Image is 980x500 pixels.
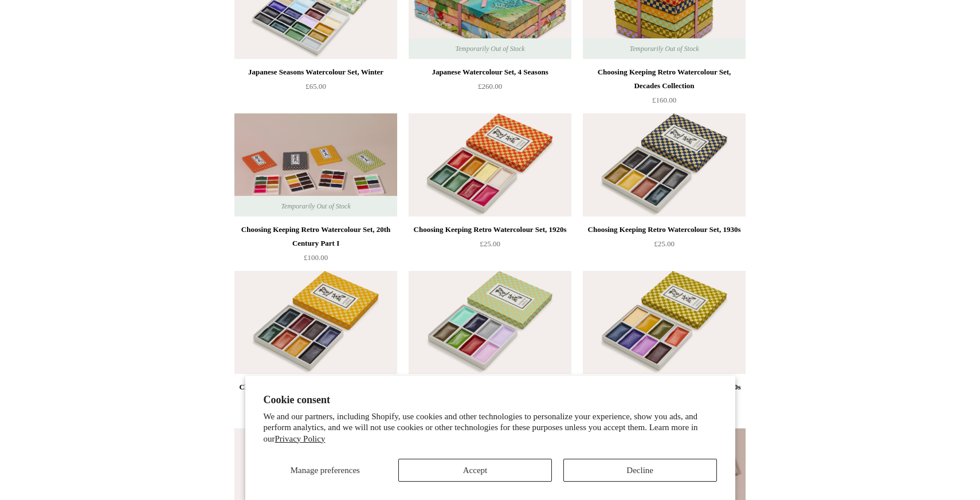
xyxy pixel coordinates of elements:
[583,113,746,216] img: Choosing Keeping Retro Watercolour Set, 1930s
[234,223,397,270] a: Choosing Keeping Retro Watercolour Set, 20th Century Part I £100.00
[409,271,571,374] a: Choosing Keeping Retro Watercolour Set, 1950s Choosing Keeping Retro Watercolour Set, 1950s
[304,253,328,262] span: £100.00
[480,239,500,248] span: £25.00
[291,466,360,475] span: Manage preferences
[409,65,571,112] a: Japanese Watercolour Set, 4 Seasons £260.00
[269,196,362,216] span: Temporarily Out of Stock
[409,223,571,270] a: Choosing Keeping Retro Watercolour Set, 1920s £25.00
[234,113,397,216] a: Choosing Keeping Retro Watercolour Set, 20th Century Part I Choosing Keeping Retro Watercolour Se...
[586,65,743,93] div: Choosing Keeping Retro Watercolour Set, Decades Collection
[586,223,743,237] div: Choosing Keeping Retro Watercolour Set, 1930s
[583,271,746,374] img: Choosing Keeping Retro Watercolour Set, 1960s
[234,271,397,374] a: Choosing Keeping Retro Watercolour Set, 1940s Choosing Keeping Retro Watercolour Set, 1940s
[263,459,387,482] button: Manage preferences
[583,113,746,216] a: Choosing Keeping Retro Watercolour Set, 1930s Choosing Keeping Retro Watercolour Set, 1930s
[398,459,552,482] button: Accept
[264,411,717,445] p: We and our partners, including Shopify, use cookies and other technologies to personalize your ex...
[305,82,326,90] span: £65.00
[234,65,397,112] a: Japanese Seasons Watercolour Set, Winter £65.00
[654,239,675,248] span: £25.00
[409,113,571,216] img: Choosing Keeping Retro Watercolour Set, 1920s
[237,65,394,79] div: Japanese Seasons Watercolour Set, Winter
[444,38,536,59] span: Temporarily Out of Stock
[409,271,571,374] img: Choosing Keeping Retro Watercolour Set, 1950s
[478,82,502,90] span: £260.00
[411,65,569,79] div: Japanese Watercolour Set, 4 Seasons
[563,459,717,482] button: Decline
[618,38,710,59] span: Temporarily Out of Stock
[583,223,746,270] a: Choosing Keeping Retro Watercolour Set, 1930s £25.00
[652,96,676,104] span: £160.00
[234,113,397,216] img: Choosing Keeping Retro Watercolour Set, 20th Century Part I
[411,223,569,237] div: Choosing Keeping Retro Watercolour Set, 1920s
[237,380,394,394] div: Choosing Keeping Retro Watercolour Set, 1940s
[275,434,326,443] a: Privacy Policy
[234,271,397,374] img: Choosing Keeping Retro Watercolour Set, 1940s
[234,380,397,427] a: Choosing Keeping Retro Watercolour Set, 1940s £25.00
[264,394,717,406] h2: Cookie consent
[237,223,394,250] div: Choosing Keeping Retro Watercolour Set, 20th Century Part I
[583,271,746,374] a: Choosing Keeping Retro Watercolour Set, 1960s Choosing Keeping Retro Watercolour Set, 1960s
[583,65,746,112] a: Choosing Keeping Retro Watercolour Set, Decades Collection £160.00
[409,113,571,216] a: Choosing Keeping Retro Watercolour Set, 1920s Choosing Keeping Retro Watercolour Set, 1920s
